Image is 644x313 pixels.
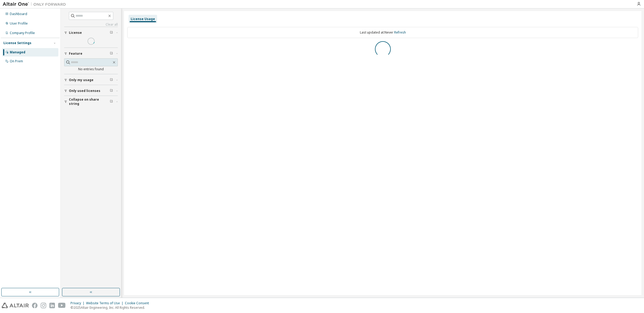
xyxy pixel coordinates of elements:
div: License Settings [3,41,31,45]
a: Clear all [64,22,118,27]
span: Collapse on share string [69,97,110,106]
span: Only used licenses [69,89,100,93]
img: instagram.svg [41,303,46,308]
span: License [69,31,82,35]
span: Clear filter [110,100,113,104]
button: Feature [64,48,118,59]
button: Only my usage [64,74,118,86]
div: License Usage [131,17,155,21]
img: Altair One [3,2,69,7]
div: Last updated at: Never [127,27,638,38]
div: Managed [10,50,25,54]
span: Clear filter [110,31,113,35]
div: Company Profile [10,31,35,35]
span: Feature [69,52,82,56]
img: altair_logo.svg [2,303,29,308]
span: Clear filter [110,89,113,93]
button: Only used licenses [64,85,118,97]
span: Clear filter [110,78,113,82]
div: On Prem [10,59,23,63]
span: Clear filter [110,52,113,56]
img: linkedin.svg [49,303,55,308]
span: Only my usage [69,78,93,82]
button: Collapse on share string [64,96,118,108]
div: Website Terms of Use [86,301,125,305]
a: Refresh [394,30,406,35]
p: © 2025 Altair Engineering, Inc. All Rights Reserved. [70,305,152,310]
div: Dashboard [10,12,27,16]
div: Cookie Consent [125,301,152,305]
div: User Profile [10,21,28,26]
div: Privacy [70,301,86,305]
div: No entries found [64,67,118,71]
img: youtube.svg [58,303,66,308]
button: License [64,27,118,39]
img: facebook.svg [32,303,37,308]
